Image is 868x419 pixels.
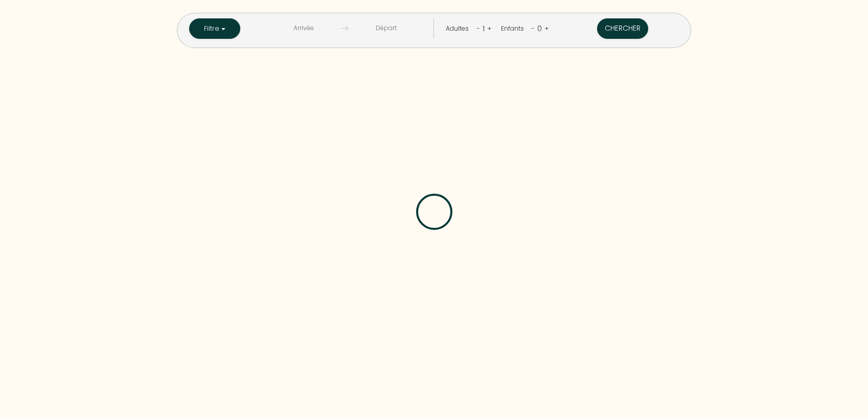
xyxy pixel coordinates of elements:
[544,24,549,33] a: +
[531,24,535,33] a: -
[266,18,341,38] input: Arrivée
[189,18,240,39] button: Filtre
[476,24,480,33] a: -
[501,24,528,34] div: Enfants
[349,18,423,38] input: Départ
[480,20,487,37] div: 1
[341,25,349,32] img: guests
[535,20,544,37] div: 0
[446,24,472,34] div: Adultes
[487,24,492,33] a: +
[597,18,648,39] button: Chercher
